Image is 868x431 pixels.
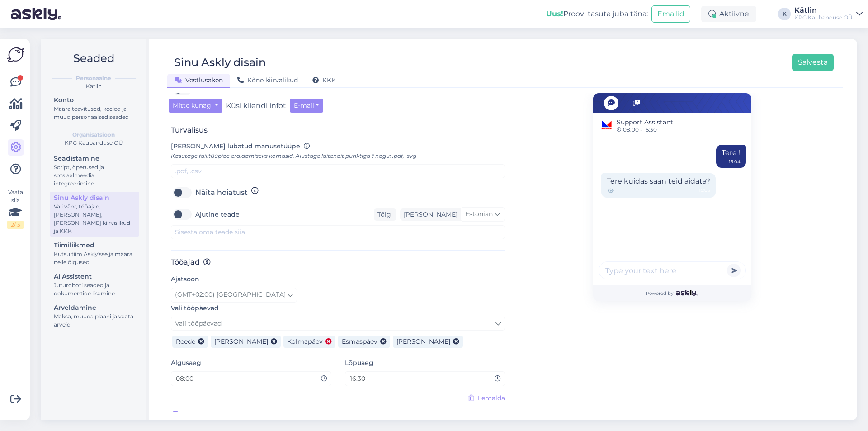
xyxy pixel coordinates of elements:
a: SeadistamineScript, õpetused ja sotsiaalmeedia integreerimine [50,152,139,189]
label: Küsi kliendi infot [226,99,286,113]
div: Juturoboti seaded ja dokumentide lisamine [54,281,135,298]
span: [PERSON_NAME] [396,337,450,346]
span: Vali tööpäevad [175,319,222,327]
span: [PERSON_NAME] [214,337,268,346]
a: KätlinKPG Kaubanduse OÜ [794,7,863,21]
span: (GMT+02:00) [GEOGRAPHIC_DATA] [175,290,286,300]
b: Personaalne [76,74,111,82]
h3: Tööajad [171,258,505,266]
span: 15:05 [699,187,710,195]
img: Askly Logo [7,46,24,63]
div: Tiimiliikmed [54,241,135,250]
div: Tere ! [716,145,746,168]
div: Määra teavitused, keeled ja muud personaalsed seaded [54,105,135,121]
h3: Turvalisus [171,126,505,134]
span: [PERSON_NAME] lubatud manusetüüpe [171,142,300,150]
span: Esmaspäev [342,337,377,346]
div: KPG Kaubanduse OÜ [48,139,139,147]
div: Kätlin [48,82,139,90]
label: Ajatsoon [171,275,199,284]
div: Sinu Askly disain [54,193,135,203]
a: AI AssistentJuturoboti seaded ja dokumentide lisamine [50,270,139,299]
button: E-mail [290,99,324,113]
button: Emailid [651,5,690,23]
div: 2 / 3 [7,221,24,229]
div: AI Assistent [54,272,135,281]
label: Lõpuaeg [345,358,373,368]
label: Vali tööpäevad [171,303,219,313]
input: Type your text here [599,261,746,279]
img: Support [599,118,614,133]
div: Aktiivne [701,6,756,22]
a: Vali tööpäevad [171,317,505,331]
div: Kutsu tiim Askly'sse ja määra neile õigused [54,250,135,266]
span: 08:00 - 16:30 [617,127,673,133]
div: Tere kuidas saan teid aidata? [601,173,716,198]
div: Vaata siia [7,188,24,229]
a: ArveldamineMaksa, muuda plaani ja vaata arveid [50,302,139,330]
a: (GMT+02:00) [GEOGRAPHIC_DATA] [171,288,297,302]
div: Tõlgi [374,208,396,221]
div: Script, õpetused ja sotsiaalmeedia integreerimine [54,163,135,188]
h2: Seaded [48,50,139,67]
span: Kolmapäev [287,337,323,346]
div: [PERSON_NAME] [400,210,458,219]
span: Reede [176,337,195,346]
div: Kätlin [794,7,853,14]
div: 15:04 [729,158,741,165]
div: KPG Kaubanduse OÜ [794,14,853,21]
img: Askly [676,290,698,296]
label: Algusaeg [171,358,201,368]
button: Salvesta [792,54,834,71]
a: Sinu Askly disainVali värv, tööajad, [PERSON_NAME], [PERSON_NAME] kiirvalikud ja KKK [50,192,139,237]
div: Sinu Askly disain [174,54,266,71]
div: Seadistamine [54,154,135,163]
span: Powered by [646,290,698,297]
span: KKK [312,76,336,84]
div: Proovi tasuta juba täna: [546,9,648,19]
b: Uus! [546,9,563,18]
div: Arveldamine [54,303,135,313]
label: Ajutine teade [195,207,240,222]
div: Vali värv, tööajad, [PERSON_NAME], [PERSON_NAME] kiirvalikud ja KKK [54,203,135,235]
span: Kasutage failitüüpide eraldamiseks komasid. Alustage laitendit punktiga '.' nagu: .pdf, .svg [171,152,416,159]
button: Mitte kunagi [169,99,222,113]
div: Konto [54,95,135,105]
span: [PERSON_NAME] [184,410,246,421]
div: Maksa, muuda plaani ja vaata arveid [54,313,135,329]
span: Eemalda [477,393,505,403]
a: TiimiliikmedKutsu tiim Askly'sse ja määra neile õigused [50,239,139,268]
a: KontoMäära teavitused, keeled ja muud personaalsed seaded [50,94,139,123]
span: Estonian [465,209,493,219]
span: Support Assistant [617,118,673,127]
b: Organisatsioon [72,131,115,139]
label: Näita hoiatust [195,185,248,200]
span: Vestlusaken [175,76,223,84]
div: K [778,8,791,20]
input: .pdf, .csv [171,164,505,178]
span: Kõne kiirvalikud [237,76,298,84]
